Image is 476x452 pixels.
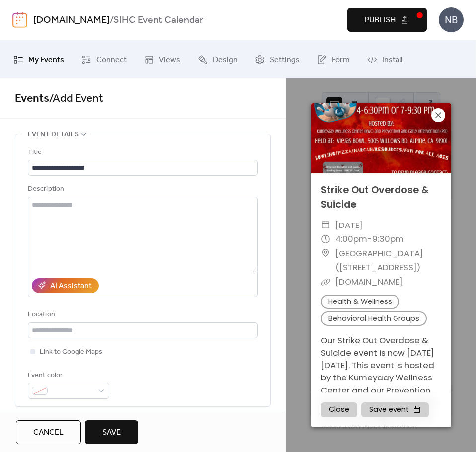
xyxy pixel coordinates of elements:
[335,233,367,245] span: 4:00pm
[367,233,372,245] span: -
[28,129,79,141] span: Event details
[360,44,410,75] a: Install
[321,183,429,211] a: Strike Out Overdose & Suicide
[347,8,427,32] button: Publish
[335,218,363,232] span: [DATE]
[102,427,121,439] span: Save
[113,11,203,30] b: SIHC Event Calendar
[270,52,300,68] span: Settings
[321,275,330,289] div: ​
[310,44,357,75] a: Form
[190,44,245,75] a: Design
[247,44,307,75] a: Settings
[361,402,429,417] button: Save event
[335,276,403,288] a: [DOMAIN_NAME]
[74,44,134,75] a: Connect
[33,11,110,30] a: [DOMAIN_NAME]
[321,246,330,261] div: ​
[213,52,238,68] span: Design
[96,52,127,68] span: Connect
[85,420,138,444] button: Save
[332,52,350,68] span: Form
[28,183,256,195] div: Description
[137,44,188,75] a: Views
[32,278,99,293] button: AI Assistant
[372,233,404,245] span: 9:30pm
[321,232,330,246] div: ​
[33,427,64,439] span: Cancel
[6,44,72,75] a: My Events
[16,420,81,444] button: Cancel
[28,52,64,68] span: My Events
[28,147,256,158] div: Title
[321,402,357,417] button: Close
[40,346,102,358] span: Link to Google Maps
[28,309,256,321] div: Location
[365,14,396,26] span: Publish
[28,370,107,381] div: Event color
[321,218,330,232] div: ​
[50,280,92,292] div: AI Assistant
[439,7,464,32] div: NB
[159,52,180,68] span: Views
[110,11,113,30] b: /
[12,12,27,28] img: logo
[15,88,49,110] a: Events
[49,88,103,110] span: / Add Event
[382,52,402,68] span: Install
[335,246,441,275] span: [GEOGRAPHIC_DATA] ([STREET_ADDRESS])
